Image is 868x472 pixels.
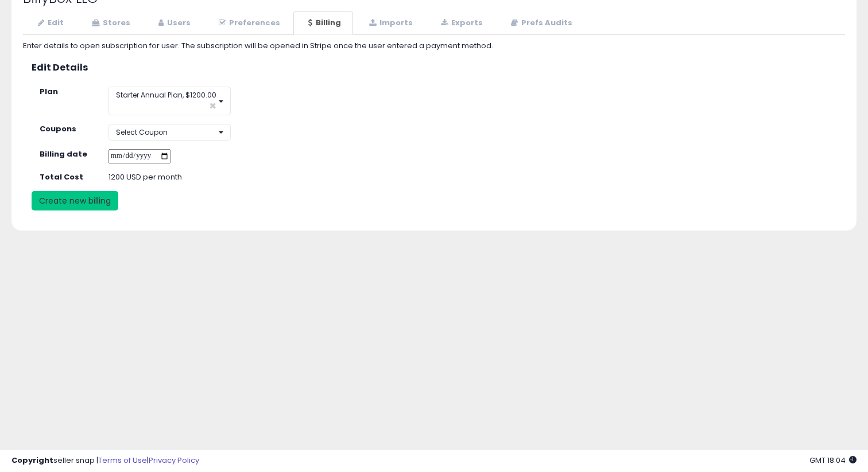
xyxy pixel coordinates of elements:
div: seller snap | | [11,455,199,466]
span: 2025-09-8 18:04 GMT [809,455,857,466]
span: × [209,100,216,112]
a: Privacy Policy [149,455,199,466]
a: Imports [354,11,425,35]
strong: Total Cost [40,171,83,182]
div: 1200 USD per month [100,172,305,183]
a: Stores [77,11,142,35]
span: Starter Annual Plan, $1200.00 [116,90,216,100]
a: Prefs Audits [496,11,584,35]
span: Select Coupon [116,127,168,137]
strong: Copyright [11,455,53,466]
a: Preferences [204,11,292,35]
strong: Coupons [40,123,76,134]
a: Terms of Use [98,455,147,466]
div: Enter details to open subscription for user. The subscription will be opened in Stripe once the u... [23,41,845,52]
a: Exports [426,11,495,35]
a: Billing [293,11,353,35]
button: Starter Annual Plan, $1200.00 × [108,87,231,115]
strong: Billing date [40,149,87,159]
button: Create new billing [32,191,118,210]
h3: Edit Details [32,63,836,73]
button: Select Coupon [108,124,231,141]
a: Users [144,11,203,35]
a: Edit [23,11,76,35]
strong: Plan [40,86,58,97]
